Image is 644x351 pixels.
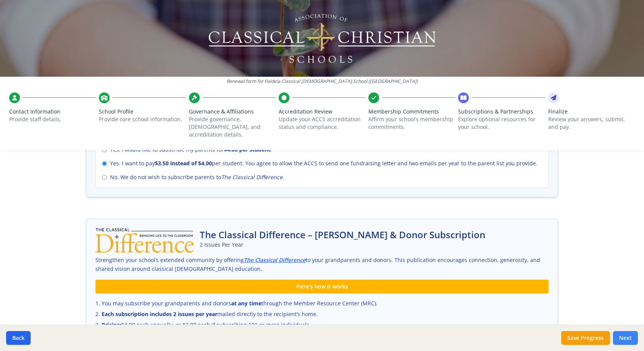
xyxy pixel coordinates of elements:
span: Contact Information [9,108,96,115]
p: Provide governance, [DEMOGRAPHIC_DATA], and accreditation details. [189,115,276,138]
span: Governance & Affiliations [189,108,276,115]
span: Yes. I want to pay per student. You agree to allow the ACCS to send one fundraising letter and tw... [110,160,537,167]
img: The Classical Difference [95,228,194,253]
h2: The Classical Difference – [PERSON_NAME] & Donor Subscription [200,229,485,241]
p: 2 Issues Per Year [200,241,485,249]
li: You may subscribe your grandparents and donors through the Member Resource Center (MRC). [95,300,549,307]
p: Provide core school information. [99,115,186,123]
span: Finalize [548,108,635,115]
button: Back [6,331,31,345]
span: Accreditation Review [279,108,365,115]
p: Provide staff details. [9,115,96,123]
p: Strengthen your school’s extended community by offering to your grandparents and donors. This pub... [95,256,549,274]
a: The Classical Difference [244,256,306,265]
span: School Profile [99,108,186,115]
p: Update your ACCS accreditation status and compliance. [279,115,365,131]
input: No. We do not wish to subscribe parents toThe Classical Difference. [102,175,107,180]
img: Logo [207,12,437,65]
input: Yes. I want to pay$3.50 instead of $4.00per student. You agree to allow the ACCS to send one fund... [102,161,107,166]
em: The Classical Difference [221,173,283,181]
div: Here’s how it works [95,280,549,293]
span: Membership Commitments [368,108,455,115]
p: Explore optional resources for your school. [458,115,545,131]
strong: at any time [231,300,261,307]
strong: Pricing: [102,321,121,328]
li: mailed directly to the recipient’s home. [95,310,549,318]
li: $4.00 each annually, or $3.00 each if subscribing 101 or more individuals. [95,321,549,329]
span: No. We do not wish to subscribe parents to . [110,173,284,181]
button: Next [613,331,638,345]
strong: Each subscription includes 2 issues per year [102,310,217,318]
p: Affirm your school’s membership commitments. [368,115,455,131]
span: Subscriptions & Partnerships [458,108,545,115]
button: Save Progress [561,331,610,345]
strong: $3.50 instead of $4.00 [155,160,212,167]
p: Review your answers, submit, and pay. [548,115,635,131]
